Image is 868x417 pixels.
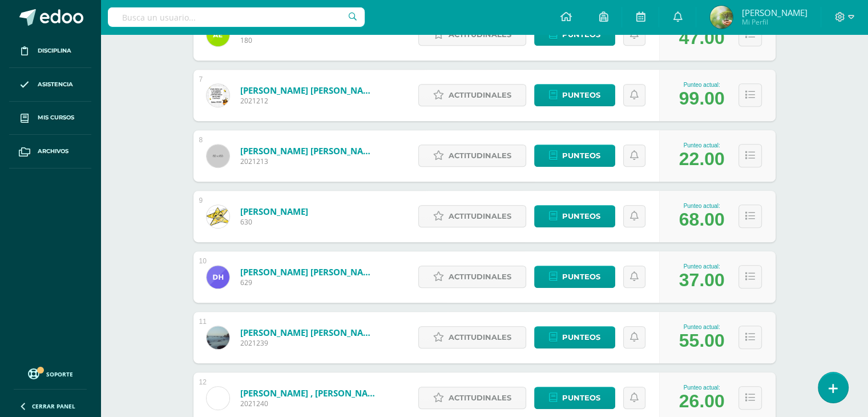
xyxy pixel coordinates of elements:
div: 55.00 [679,330,725,351]
a: Punteos [534,23,615,46]
a: [PERSON_NAME] [PERSON_NAME] [240,266,377,278]
img: 668cc99850e151387a2feb8619f9168b.png [207,387,229,410]
div: 68.00 [679,209,725,230]
a: [PERSON_NAME] , [PERSON_NAME] [240,387,377,399]
a: [PERSON_NAME] [PERSON_NAME] [240,145,377,157]
span: 629 [240,278,377,287]
div: 8 [199,136,203,144]
div: Punteo actual: [679,203,725,209]
a: Soporte [14,366,87,381]
a: Actitudinales [418,205,526,227]
div: 10 [199,257,207,265]
a: Punteos [534,205,615,227]
span: Punteos [562,387,600,408]
a: Actitudinales [418,84,526,106]
span: Cerrar panel [32,402,75,410]
span: Archivos [38,147,68,156]
span: Actitudinales [449,85,511,106]
img: 84e28b040e5babfa473da7c0a59adeee.png [710,6,733,29]
div: 26.00 [679,391,725,412]
a: Asistencia [9,68,91,102]
span: 2021212 [240,96,377,106]
a: Actitudinales [418,266,526,288]
a: Mis cursos [9,102,91,135]
a: Actitudinales [418,23,526,46]
span: Actitudinales [449,206,511,227]
a: Punteos [534,266,615,288]
span: Punteos [562,145,600,166]
span: Actitudinales [449,327,511,348]
div: 47.00 [679,27,725,49]
div: Punteo actual: [679,142,725,149]
a: [PERSON_NAME] [240,206,308,217]
span: Actitudinales [449,266,511,287]
span: 630 [240,217,308,227]
a: Actitudinales [418,387,526,409]
span: Punteos [562,24,600,45]
a: Punteos [534,326,615,348]
div: Punteo actual: [679,384,725,391]
img: 2bd6fed280fb1c4a5f9db6d260eac87d.png [207,23,229,46]
a: [PERSON_NAME] [PERSON_NAME] [240,327,377,338]
span: Asistencia [38,80,73,89]
div: 12 [199,378,207,386]
div: Punteo actual: [679,263,725,270]
span: Punteos [562,327,600,348]
span: 180 [240,35,377,45]
a: Punteos [534,387,615,409]
div: 99.00 [679,88,725,109]
a: Punteos [534,84,615,106]
img: 5a265c93258ced5d08dfcd4e97d70826.png [207,84,229,107]
span: 2021240 [240,399,377,408]
input: Busca un usuario... [108,7,365,27]
div: 22.00 [679,149,725,170]
span: Punteos [562,206,600,227]
div: 11 [199,318,207,326]
span: Mi Perfil [741,17,807,27]
a: Archivos [9,135,91,169]
a: Actitudinales [418,145,526,167]
span: Disciplina [38,46,71,55]
a: [PERSON_NAME] [PERSON_NAME] [240,85,377,96]
span: [PERSON_NAME] [741,7,807,18]
a: Actitudinales [418,326,526,348]
img: 406feab521f2752baa203a14eb48ea9f.png [207,205,229,228]
div: Punteo actual: [679,82,725,88]
div: 7 [199,75,203,83]
span: 2021213 [240,157,377,166]
img: a7f663e6c90665af307127d114c49319.png [207,266,229,288]
div: Punteo actual: [679,324,725,330]
span: Punteos [562,266,600,287]
a: Punteos [534,145,615,167]
img: 60x60 [207,145,229,167]
span: Mis cursos [38,113,74,122]
img: c3274803f22078065e26b81217c08736.png [207,326,229,349]
a: Disciplina [9,34,91,68]
div: 9 [199,197,203,205]
span: Punteos [562,85,600,106]
span: 2021239 [240,338,377,348]
span: Actitudinales [449,387,511,408]
span: Actitudinales [449,24,511,45]
span: Soporte [46,370,73,378]
div: 37.00 [679,270,725,291]
span: Actitudinales [449,145,511,166]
